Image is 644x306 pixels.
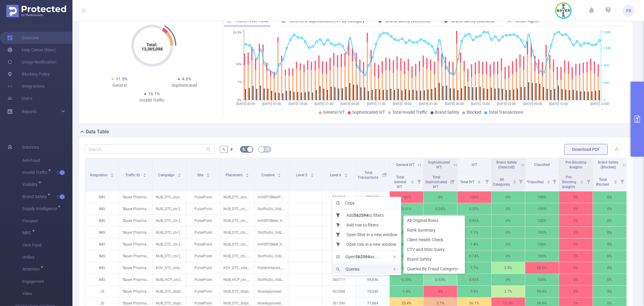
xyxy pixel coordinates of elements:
[7,44,56,56] a: Help Center (New)
[85,239,119,250] p: IMG
[354,213,368,218] b: 562594
[407,228,436,233] span: Rank Summary
[489,110,523,115] span: Total Transactions
[614,179,617,183] div: Sort
[336,200,355,205] span: Copy
[566,160,586,169] span: Pre-Blocking Insights
[390,274,423,285] p: 0.39%
[492,250,525,262] p: 0%
[178,172,181,176] div: Sort
[153,286,186,297] p: NUB_DTC_display [259300]
[255,203,288,215] p: StufftoDo_VidLnk_60s_STAND.mp4 [5491490]
[336,201,343,205] i: icon: copy
[457,250,491,262] p: 0.74%
[221,286,254,297] p: NUB_DTC_display_plsp_OE_AWA_Swoop-PC_X_X_300x250_X [8994506]
[477,179,481,181] i: icon: caret-up
[559,239,593,250] p: 0%
[457,286,491,297] p: 5.9%
[119,227,152,238] p: "Bayer Pharma US" [26400]
[187,191,220,203] p: PulsePoint
[322,191,356,203] p: 562594
[424,191,457,203] p: 0%
[310,172,314,176] div: Sort
[153,227,186,238] p: NUB_DTC_ctv [259312]
[22,170,50,174] span: Invalid Traffic
[590,102,609,106] tspan: [DATE] 23:00
[496,160,517,169] span: Brand Safety (Detected)
[341,102,359,106] tspan: [DATE] 04:00
[525,286,559,297] p: 99.4%
[187,274,220,285] p: PulsePoint
[525,227,559,238] p: 100%
[322,262,356,274] p: 561937
[7,56,56,68] a: Usage Notification
[525,274,559,285] p: 100%
[110,172,114,176] div: Sort
[182,76,191,81] span: 4.6%
[245,172,249,176] div: Sort
[492,274,525,285] p: 0%
[394,175,406,189] span: Total General IVT
[336,267,343,271] i: icon: search
[315,102,333,106] tspan: [DATE] 21:00
[22,182,40,187] span: Visibility
[424,203,457,215] p: 0.24%
[7,92,32,104] a: Users
[22,215,72,227] span: Passport
[85,144,215,154] input: Search...
[85,262,119,274] p: IMG
[22,155,72,167] span: Anti-Fraud
[111,175,114,177] i: icon: caret-down
[445,102,464,106] tspan: [DATE] 08:00
[322,215,356,226] p: 560711
[22,239,72,251] span: Click Fraud
[584,172,593,191] i: Filter menu
[310,175,314,177] i: icon: caret-down
[7,80,45,92] a: Integrations
[407,218,438,223] span: All Original Rows
[336,254,378,259] span: Open as...
[22,251,72,263] span: Unified
[187,262,220,274] p: PulsePoint
[255,215,288,226] p: mHSPCBiker_VidLnk_60s_STAND [4270434]
[390,191,423,203] p: 100%
[559,286,593,297] p: 0%
[525,203,559,215] p: 100%
[85,227,119,238] p: IMG
[593,203,626,215] p: 0%
[352,110,385,115] span: Sophisticated IVT
[119,239,152,250] p: "Bayer Pharma US" [26400]
[534,163,550,167] span: Classified
[178,172,181,174] i: icon: caret-up
[457,203,491,215] p: 0.55%
[457,239,491,250] p: 1.4%
[22,207,59,211] span: Supply Intelligence
[322,203,356,215] p: 560711
[125,173,141,177] span: Traffic ID
[90,173,108,177] span: Integration
[356,191,389,203] p: 358,936
[492,286,525,297] p: 3.7%
[85,203,119,215] p: IMG
[296,173,308,177] span: Level 5
[596,177,610,187] span: Total Blocked
[143,175,146,177] i: icon: caret-down
[323,110,345,115] span: General IVT
[593,286,626,297] p: 0%
[564,144,608,155] button: Download PDF
[332,210,401,220] li: Add to filters
[393,255,396,259] i: icon: right
[415,172,423,191] i: Filter menu
[492,262,525,274] p: 2.5%
[255,239,288,250] p: mHSPCBiker_VidLnk_60s_STAND [4270434]
[237,80,242,84] tspan: 7%
[523,102,542,106] tspan: [DATE] 05:00
[22,106,37,118] a: Reports
[22,231,34,235] span: MRC
[255,227,288,238] p: StufftoDo_VidLnk_60s_STAND.mp4 [5491490]
[424,274,457,285] p: 0.53%
[322,286,356,297] p: 562588
[330,173,342,177] span: Level 6
[525,262,559,274] p: 88.5%
[550,172,559,191] i: Filter menu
